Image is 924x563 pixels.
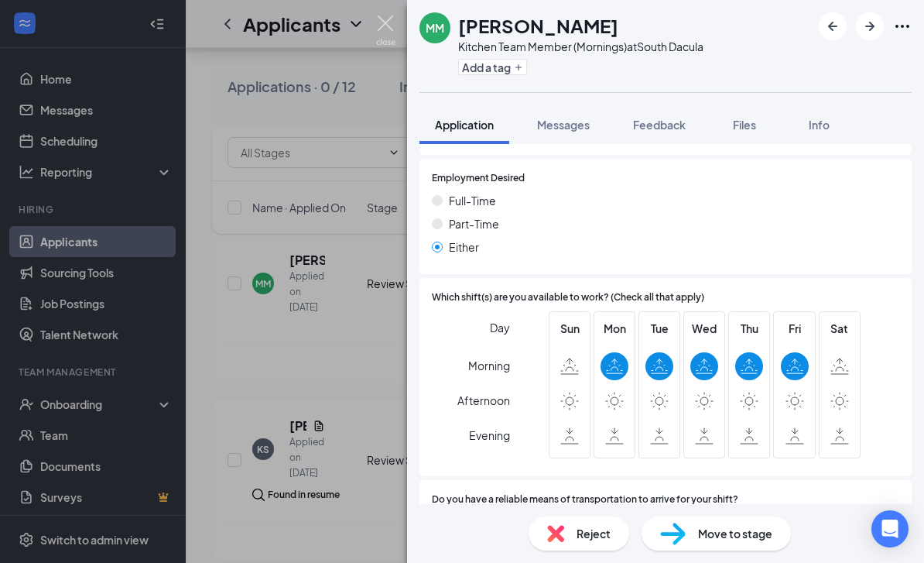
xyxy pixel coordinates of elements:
span: Day [490,319,510,336]
span: Thu [735,320,763,337]
span: Feedback [633,118,686,132]
span: Mon [601,320,628,337]
span: Morning [468,352,510,379]
span: Reject [577,525,611,542]
span: Do you have a reliable means of transportation to arrive for your shift? [432,493,738,507]
button: ArrowLeftNew [819,12,847,40]
span: Fri [781,320,809,337]
button: ArrowRight [856,12,884,40]
span: Messages [537,118,590,132]
div: Kitchen Team Member (Mornings) at South Dacula [458,39,703,54]
div: MM [426,20,444,36]
button: PlusAdd a tag [458,59,527,75]
span: Part-Time [449,215,499,232]
span: Evening [469,421,510,449]
span: Files [733,118,756,132]
span: Either [449,239,479,256]
div: Open Intercom Messenger [871,510,909,548]
svg: Plus [514,63,523,72]
h1: [PERSON_NAME] [458,12,618,39]
span: Employment Desired [432,171,525,186]
span: Application [435,118,494,132]
span: Move to stage [698,525,772,542]
svg: Ellipses [893,17,912,36]
span: Wed [690,320,718,337]
span: Full-Time [449,192,496,209]
span: Which shift(s) are you available to work? (Check all that apply) [432,290,704,305]
span: Afternoon [457,386,510,414]
svg: ArrowRight [861,17,879,36]
span: Sat [826,320,854,337]
span: Sun [556,320,583,337]
span: Tue [645,320,673,337]
span: Info [809,118,830,132]
svg: ArrowLeftNew [823,17,842,36]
